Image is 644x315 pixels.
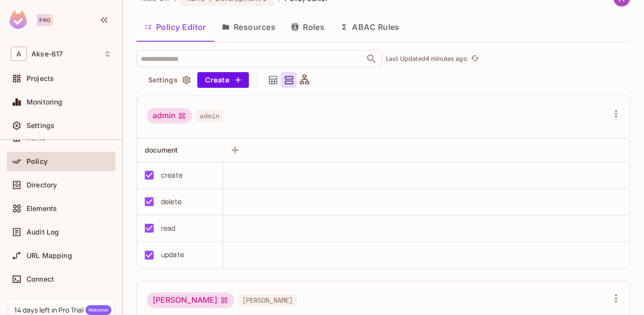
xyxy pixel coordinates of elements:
p: Last Updated 4 minutes ago [386,55,467,63]
span: Monitoring [27,98,63,106]
button: Resources [214,15,283,39]
span: admin [196,109,223,122]
span: Welcome! [85,305,111,315]
span: Connect [27,275,54,283]
span: Settings [27,122,54,130]
span: document [145,146,178,154]
span: Policy [27,157,48,165]
span: Directory [27,181,57,189]
span: Workspace: Akse-617 [31,50,63,58]
div: [PERSON_NAME] [147,292,234,308]
span: Elements [27,205,57,212]
div: Pro [37,14,53,26]
span: Audit Log [27,228,59,236]
div: delete [161,196,182,207]
div: admin [147,108,192,124]
span: URL Mapping [27,252,72,260]
span: [PERSON_NAME] [238,294,297,307]
button: refresh [469,53,481,65]
span: Click to refresh data [467,53,481,65]
div: read [161,223,176,234]
button: Open [365,52,378,66]
span: refresh [471,54,479,64]
img: SReyMgAAAABJRU5ErkJggg== [9,11,27,29]
div: create [161,170,183,181]
button: Roles [283,15,332,39]
span: A [11,47,27,61]
button: Policy Editor [136,15,214,39]
button: Create [197,72,249,88]
span: Projects [27,75,54,82]
div: update [161,249,184,260]
button: Settings [144,72,193,88]
button: ABAC Rules [332,15,407,39]
div: 14 days left in Pro Trial [14,305,111,315]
